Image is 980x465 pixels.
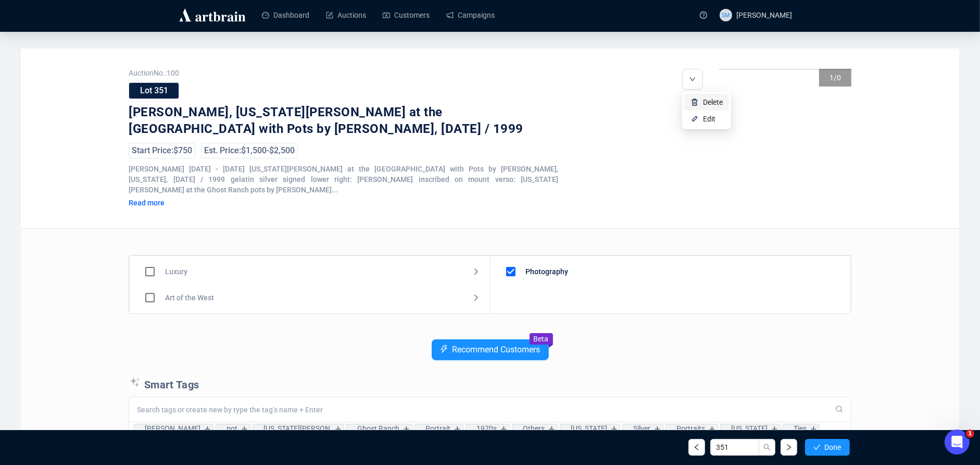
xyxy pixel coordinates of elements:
div: [US_STATE][PERSON_NAME] [263,424,331,433]
div: [US_STATE] [571,424,607,433]
div: Ghost Ranch [357,424,399,433]
span: search [763,444,771,451]
img: svg+xml;base64,PHN2ZyB4bWxucz0iaHR0cDovL3d3dy53My5vcmcvMjAwMC9zdmciIHhtbG5zOnhsaW5rPSJodHRwOi8vd3... [690,115,699,123]
div: Ties [794,424,807,433]
div: + [202,424,213,435]
div: + [332,424,344,435]
div: Read more [129,198,248,207]
span: question-circle [700,11,707,19]
iframe: Intercom live chat [945,430,970,455]
div: + [400,424,412,435]
div: Luxury [165,267,187,276]
div: [PERSON_NAME] [145,424,200,433]
div: + [546,424,557,435]
span: Recommend Customers [453,345,541,354]
div: Photography [526,267,569,276]
button: Done [805,439,850,456]
span: Edit [703,115,715,123]
span: [PERSON_NAME] [736,11,792,19]
span: 1 [830,74,834,82]
span: 1 [966,430,974,438]
span: 0 [837,74,841,82]
a: Dashboard [262,2,309,29]
div: + [608,424,620,435]
a: Campaigns [446,2,495,29]
span: Delete [703,98,723,106]
div: + [451,424,463,435]
img: svg+xml;base64,PHN2ZyB4bWxucz0iaHR0cDovL3d3dy53My5vcmcvMjAwMC9zdmciIHhtbG5zOnhsaW5rPSJodHRwOi8vd3... [690,98,699,106]
span: check [813,444,821,451]
span: Auction No.: 100 [129,69,558,77]
p: Smart Tags [129,376,851,391]
div: + [706,424,718,435]
div: Lot 351 [129,82,179,99]
input: Lot Number [710,439,759,456]
div: + [498,424,509,435]
div: + [238,424,250,435]
span: right [785,444,793,451]
div: pot [227,424,237,433]
a: Customers [383,2,430,29]
input: Search tags or create new by type the tag’s name + Enter [137,405,828,414]
span: Beta [534,335,549,343]
div: + [651,424,663,435]
div: Silver [633,424,650,433]
div: Start Price: $750 [129,143,195,158]
div: Est. Price: $1,500 - $2,500 [201,143,298,158]
div: [US_STATE] [731,424,768,433]
div: 1970s [476,424,497,433]
div: + [769,424,780,435]
span: thunderbolt [440,345,448,353]
div: Art of the West [165,293,214,302]
div: + [808,424,819,435]
button: Recommend Customers [432,339,549,360]
span: Done [825,443,841,451]
span: left [693,444,700,451]
div: Others [523,424,545,433]
img: logo [178,7,247,23]
a: Auctions [326,2,366,29]
div: Portraits [676,424,705,433]
span: down [689,76,696,82]
span: SM [722,10,730,19]
div: [PERSON_NAME], [US_STATE][PERSON_NAME] at the [GEOGRAPHIC_DATA] with Pots by [PERSON_NAME], [DATE... [129,104,527,138]
span: [PERSON_NAME] [DATE] - [DATE] [US_STATE][PERSON_NAME] at the [GEOGRAPHIC_DATA] with Pots by [PERS... [129,165,558,194]
span: / [834,74,837,82]
div: Portrait [425,424,450,433]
